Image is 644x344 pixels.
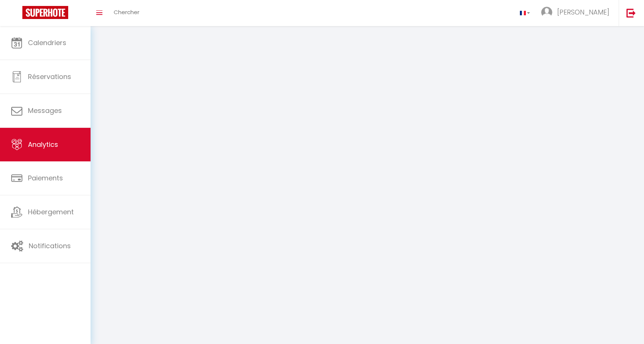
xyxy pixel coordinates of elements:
img: ... [541,7,552,18]
span: Calendriers [28,38,66,47]
span: Chercher [114,8,139,16]
span: [PERSON_NAME] [557,7,609,17]
img: Super Booking [22,6,68,19]
span: Réservations [28,72,71,81]
span: Hébergement [28,207,74,217]
span: Paiements [28,173,63,183]
img: logout [626,8,636,18]
span: Notifications [29,241,71,250]
span: Messages [28,106,62,115]
span: Analytics [28,140,58,149]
